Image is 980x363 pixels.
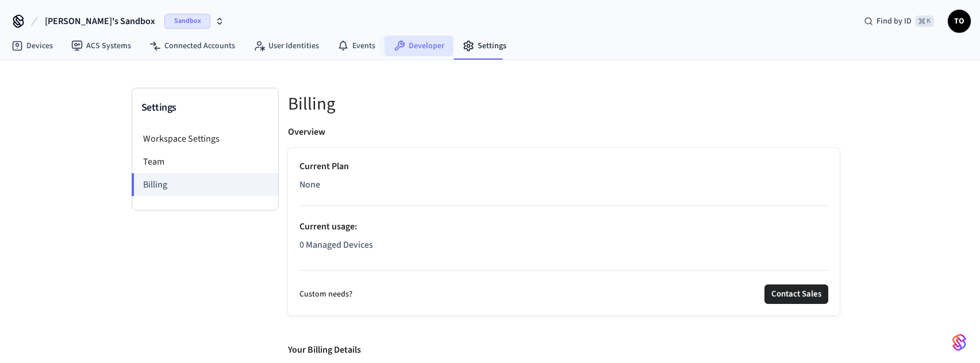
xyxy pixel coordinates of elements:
span: ⌘ K [915,15,934,27]
a: Connected Accounts [140,36,244,56]
img: SeamLogoGradient.69752ec5.svg [952,333,966,352]
a: User Identities [244,36,328,56]
p: Overview [288,125,325,139]
div: Find by ID⌘ K [855,11,943,32]
span: TO [949,11,970,32]
a: Settings [454,36,516,56]
a: Devices [2,36,62,56]
li: Billing [132,173,278,196]
li: Team [132,150,278,173]
a: Events [328,36,385,56]
span: Sandbox [164,14,210,29]
button: TO [948,10,971,33]
li: Workspace Settings [132,127,278,150]
span: None [299,178,320,192]
button: Contact Sales [764,284,828,304]
h5: Billing [288,92,840,116]
div: Custom needs? [299,284,828,304]
p: 0 Managed Devices [299,238,828,252]
p: Current Plan [299,159,828,173]
h3: Settings [141,100,269,116]
span: [PERSON_NAME]'s Sandbox [45,14,155,28]
p: Current usage : [299,220,828,233]
a: Developer [385,36,454,56]
a: ACS Systems [62,36,140,56]
span: Find by ID [877,15,912,27]
p: Your Billing Details [288,343,361,357]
